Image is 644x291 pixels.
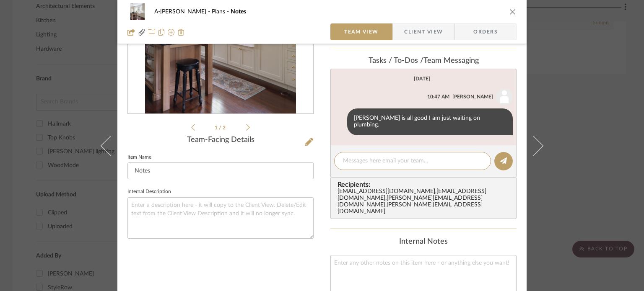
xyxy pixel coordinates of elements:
[178,29,184,36] img: Remove from project
[452,93,493,100] div: [PERSON_NAME]
[127,136,314,145] div: Team-Facing Details
[231,9,246,15] span: Notes
[344,23,379,40] span: Team View
[212,9,231,15] span: Plans
[330,237,517,247] div: Internal Notes
[127,190,171,194] label: Internal Description
[330,57,517,66] div: team Messaging
[404,23,443,40] span: Client View
[369,57,423,64] span: Tasks / To-Dos /
[127,155,151,160] label: Item Name
[338,188,513,215] div: [EMAIL_ADDRESS][DOMAIN_NAME] , [EMAIL_ADDRESS][DOMAIN_NAME] , [PERSON_NAME][EMAIL_ADDRESS][DOMAIN...
[127,162,314,179] input: Enter Item Name
[509,8,517,15] button: close
[464,23,507,40] span: Orders
[223,125,227,130] span: 2
[496,88,513,105] img: user_avatar.png
[414,76,430,82] div: [DATE]
[338,181,513,188] span: Recipients:
[427,93,449,100] div: 10:47 AM
[347,108,513,135] div: [PERSON_NAME] is all good I am just waiting on plumbing.
[127,3,148,20] img: fbf4ff03-d4e2-4fb5-87d1-42ccf4a02ec5_48x40.jpg
[219,125,223,130] span: /
[154,9,212,15] span: A-[PERSON_NAME]
[215,125,219,130] span: 1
